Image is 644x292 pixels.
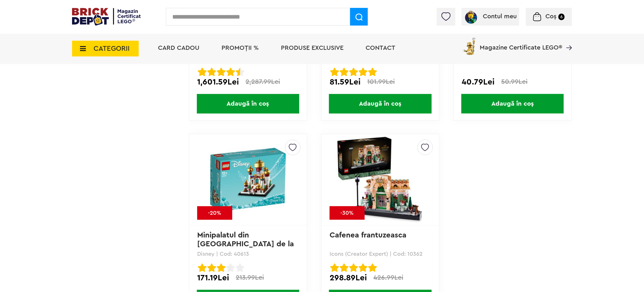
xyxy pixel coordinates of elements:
a: Contact [366,45,395,51]
a: PROMOȚII % [222,45,259,51]
span: 426.99Lei [374,274,403,281]
img: Evaluare cu stele [340,263,349,272]
span: Adaugă în coș [329,94,431,114]
img: Evaluare cu stele [236,67,245,76]
img: Evaluare cu stele [368,67,377,76]
span: Magazine Certificate LEGO® [480,36,562,51]
span: 40.79Lei [462,78,495,86]
img: Evaluare cu stele [226,263,235,272]
img: Evaluare cu stele [330,67,339,76]
img: Evaluare cu stele [359,263,368,272]
a: Cafenea frantuzeasca [330,231,406,239]
span: 298.89Lei [330,274,367,282]
div: -20% [197,206,232,220]
span: Contul meu [483,13,517,20]
img: Cafenea frantuzeasca [336,136,424,224]
img: Evaluare cu stele [349,67,358,76]
span: 213.99Lei [236,274,264,281]
img: Evaluare cu stele [368,263,377,272]
span: 171.19Lei [197,274,229,282]
a: Contul meu [464,13,517,20]
img: Evaluare cu stele [198,67,207,76]
span: 81.59Lei [330,78,361,86]
img: Evaluare cu stele [359,67,368,76]
span: Coș [545,13,556,20]
a: Minipalatul din [GEOGRAPHIC_DATA] de la Disney [197,231,296,257]
img: Evaluare cu stele [236,263,245,272]
span: 1,601.59Lei [197,78,239,86]
img: Evaluare cu stele [207,263,216,272]
small: 6 [558,14,565,20]
span: Adaugă în coș [197,94,299,114]
a: Produse exclusive [281,45,343,51]
p: Disney | Cod: 40613 [197,251,299,257]
p: Icons (Creator Expert) | Cod: 10362 [330,251,431,257]
span: CATEGORII [94,45,130,52]
img: Minipalatul din Agrabah de la Disney [204,148,292,212]
img: Evaluare cu stele [207,67,216,76]
a: Adaugă în coș [454,94,571,114]
span: Adaugă în coș [461,94,564,114]
span: 101.99Lei [367,79,395,85]
span: 50.99Lei [501,79,528,85]
img: Evaluare cu stele [226,67,235,76]
img: Evaluare cu stele [330,263,339,272]
a: Magazine Certificate LEGO® [562,36,572,43]
img: Evaluare cu stele [349,263,358,272]
img: Evaluare cu stele [198,263,207,272]
a: Adaugă în coș [189,94,307,114]
span: 2,287.99Lei [246,79,280,85]
img: Evaluare cu stele [217,67,226,76]
div: -30% [330,206,365,220]
a: Adaugă în coș [322,94,439,114]
img: Evaluare cu stele [217,263,226,272]
img: Evaluare cu stele [340,67,349,76]
a: Card Cadou [158,45,199,51]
